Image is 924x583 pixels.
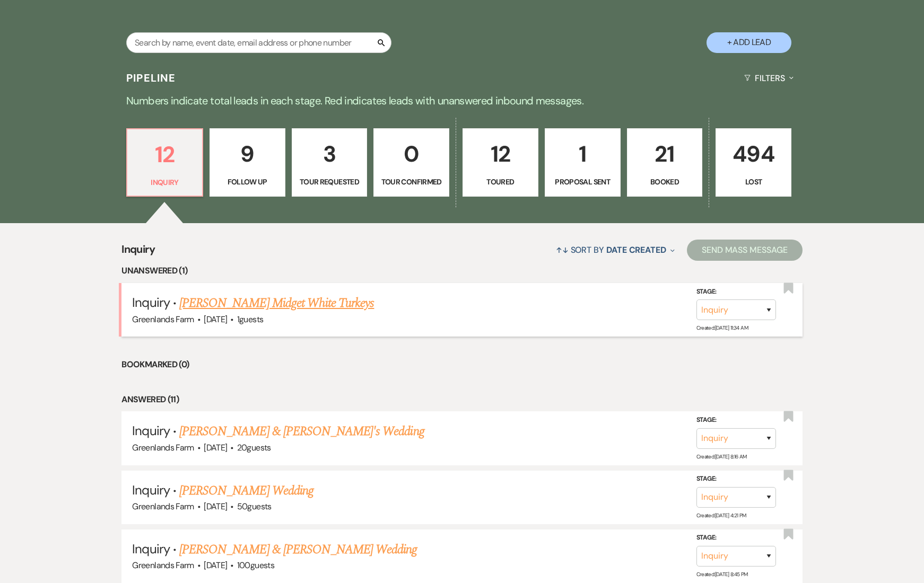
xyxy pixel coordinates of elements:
[469,176,531,188] p: Toured
[179,481,313,500] a: [PERSON_NAME] Wedding
[292,128,368,197] a: 3Tour Requested
[463,128,538,197] a: 12Toured
[132,294,169,311] span: Inquiry
[373,128,449,197] a: 0Tour Confirmed
[545,128,621,197] a: 1Proposal Sent
[696,414,776,426] label: Stage:
[237,314,264,325] span: 1 guests
[380,176,442,188] p: Tour Confirmed
[722,136,784,172] p: 494
[126,70,176,85] h3: Pipeline
[179,294,374,313] a: [PERSON_NAME] Midget White Turkeys
[634,176,696,188] p: Booked
[216,176,278,188] p: Follow Up
[696,473,776,485] label: Stage:
[126,32,391,53] input: Search by name, event date, email address or phone number
[80,92,844,109] p: Numbers indicate total leads in each stage. Red indicates leads with unanswered inbound messages.
[696,324,748,331] span: Created: [DATE] 11:34 AM
[121,358,802,372] li: Bookmarked (0)
[204,560,227,571] span: [DATE]
[134,137,196,172] p: 12
[179,422,424,441] a: [PERSON_NAME] & [PERSON_NAME]'s Wedding
[627,128,703,197] a: 21Booked
[132,541,169,557] span: Inquiry
[606,244,666,255] span: Date Created
[552,136,614,172] p: 1
[121,241,155,264] span: Inquiry
[134,176,196,188] p: Inquiry
[132,482,169,498] span: Inquiry
[132,422,169,439] span: Inquiry
[132,314,194,325] span: Greenlands Farm
[707,32,791,53] button: + Add Lead
[552,236,679,264] button: Sort By Date Created
[696,453,747,460] span: Created: [DATE] 8:16 AM
[179,540,417,559] a: [PERSON_NAME] & [PERSON_NAME] Wedding
[634,136,696,172] p: 21
[696,571,748,578] span: Created: [DATE] 8:45 PM
[216,136,278,172] p: 9
[204,501,227,512] span: [DATE]
[696,512,746,519] span: Created: [DATE] 4:21 PM
[237,442,271,453] span: 20 guests
[132,560,194,571] span: Greenlands Farm
[204,442,227,453] span: [DATE]
[380,136,442,172] p: 0
[696,286,776,298] label: Stage:
[696,532,776,544] label: Stage:
[132,501,194,512] span: Greenlands Farm
[716,128,791,197] a: 494Lost
[552,176,614,188] p: Proposal Sent
[687,240,803,261] button: Send Mass Message
[132,442,194,453] span: Greenlands Farm
[740,64,798,92] button: Filters
[204,314,227,325] span: [DATE]
[722,176,784,188] p: Lost
[299,176,361,188] p: Tour Requested
[121,264,802,278] li: Unanswered (1)
[126,128,203,197] a: 12Inquiry
[299,136,361,172] p: 3
[121,393,802,407] li: Answered (11)
[210,128,285,197] a: 9Follow Up
[556,244,569,255] span: ↑↓
[469,136,531,172] p: 12
[237,560,274,571] span: 100 guests
[237,501,272,512] span: 50 guests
